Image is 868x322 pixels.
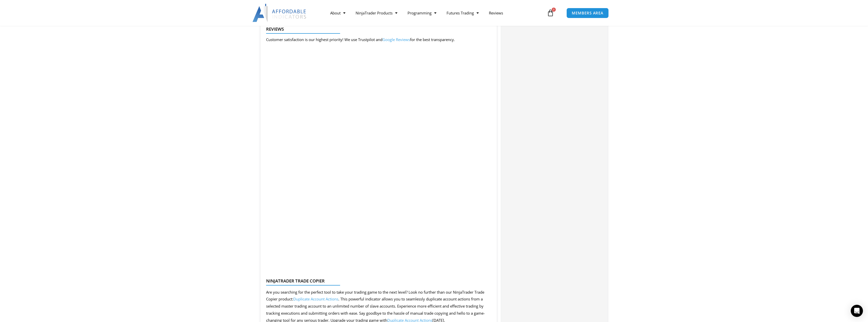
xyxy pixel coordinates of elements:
a: 0 [539,6,562,20]
h4: Reviews [266,27,487,32]
a: Reviews [484,7,508,19]
a: Duplicate Account Actions [293,296,338,301]
div: Open Intercom Messenger [851,305,863,317]
a: About [325,7,350,19]
a: Programming [402,7,441,19]
p: Customer satisfaction is our highest priority! We use Trustpilot and for the best transparency. [266,36,455,43]
a: NinjaTrader Products [350,7,402,19]
span: 0 [552,8,556,12]
a: MEMBERS AREA [566,8,609,18]
span: MEMBERS AREA [572,11,603,15]
nav: Menu [325,7,546,19]
h4: NinjaTrader Trade Copier [266,278,487,283]
img: LogoAI | Affordable Indicators – NinjaTrader [252,4,307,22]
a: Google Reviews [382,37,410,42]
a: Futures Trading [441,7,484,19]
iframe: Customer reviews powered by Trustpilot [266,46,487,274]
